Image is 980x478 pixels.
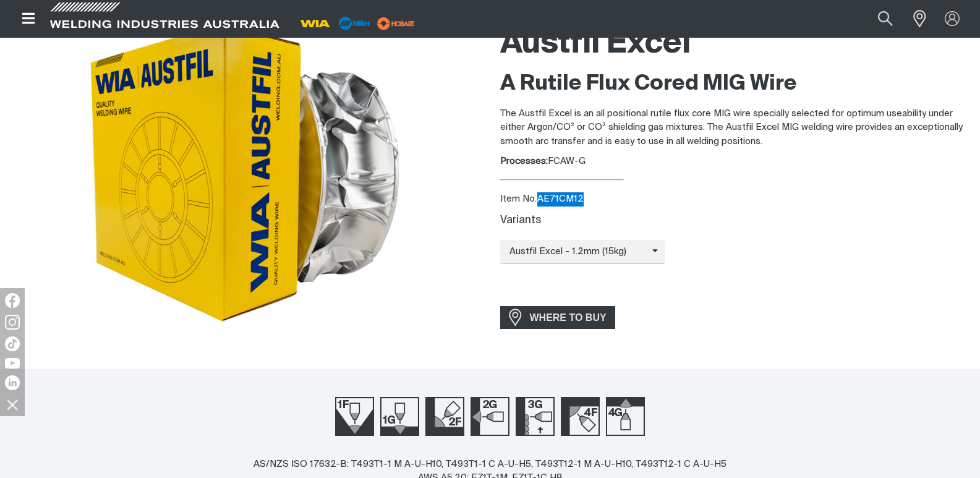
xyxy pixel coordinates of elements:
a: WHERE TO BUY [500,306,616,329]
img: Welding Position 1F [335,397,374,436]
span: WHERE TO BUY [522,308,615,328]
img: Welding Position 4F [561,397,600,436]
img: YouTube [5,358,20,369]
img: Austfil Excel [84,18,406,327]
img: Welding Position 2F [425,397,464,436]
button: Search products [864,5,906,33]
img: Instagram [5,315,20,330]
img: Welding Position 4G [606,397,645,436]
label: Variants [500,215,541,226]
img: Welding Position 1G [380,397,419,436]
div: FCAW-G [500,155,971,169]
img: hide socials [2,394,23,415]
span: Austfil Excel - 1.2mm (15kg) [500,245,652,259]
input: Product name or item number... [849,5,906,33]
img: Welding Position 3G Up [516,397,555,436]
strong: Processes: [500,156,548,166]
p: The Austfil Excel is an all positional rutile flux core MIG wire specially selected for optimum u... [500,107,971,149]
img: miller [373,14,419,33]
div: Item No. AE71CM12 [500,192,971,207]
img: LinkedIn [5,375,20,390]
h1: Austfil Excel [500,24,971,64]
h2: A Rutile Flux Cored MIG Wire [500,70,971,98]
a: miller [373,19,419,28]
img: Welding Position 2G [471,397,509,436]
img: TikTok [5,336,20,351]
img: Facebook [5,293,20,308]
